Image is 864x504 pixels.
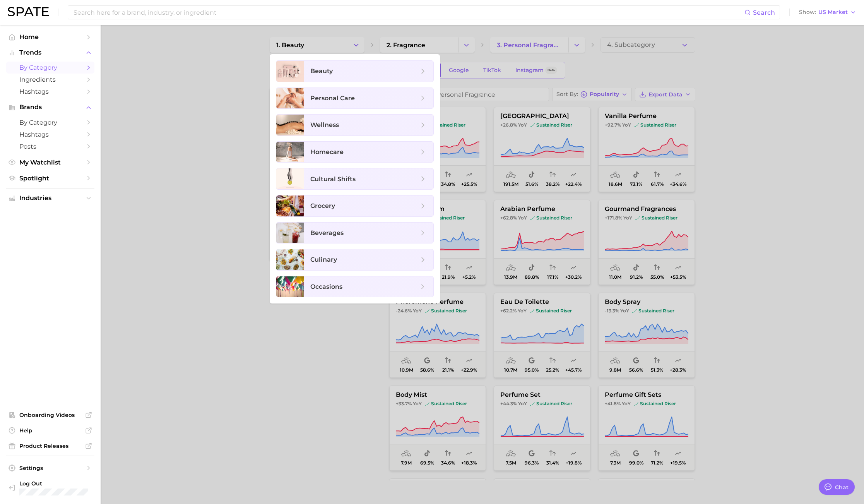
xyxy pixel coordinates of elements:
span: beauty [310,67,333,75]
span: My Watchlist [19,159,81,166]
a: Hashtags [6,86,94,98]
span: wellness [310,121,339,129]
span: Posts [19,143,81,150]
a: Ingredients [6,74,94,86]
a: Hashtags [6,129,94,141]
span: Spotlight [19,175,81,182]
span: by Category [19,64,81,71]
a: Onboarding Videos [6,409,94,421]
span: Brands [19,104,81,111]
img: SPATE [8,7,49,16]
a: My Watchlist [6,156,94,168]
span: occasions [310,283,342,290]
span: Industries [19,195,81,202]
span: personal care [310,94,355,102]
span: Onboarding Videos [19,411,81,418]
span: cultural shifts [310,175,356,183]
button: ShowUS Market [797,7,858,17]
input: Search here for a brand, industry, or ingredient [73,6,744,19]
a: Help [6,425,94,436]
button: Industries [6,192,94,204]
span: Hashtags [19,131,81,138]
a: Spotlight [6,172,94,184]
span: culinary [310,256,337,263]
a: Posts [6,141,94,153]
span: beverages [310,229,344,237]
a: Home [6,31,94,43]
span: Log Out [19,480,100,487]
span: US Market [818,10,848,14]
ul: Change Category [270,54,440,303]
span: Help [19,427,81,434]
button: Brands [6,101,94,113]
a: Product Releases [6,440,94,452]
span: Ingredients [19,76,81,83]
span: Search [753,9,775,16]
span: Home [19,33,81,41]
button: Trends [6,47,94,58]
span: homecare [310,148,344,156]
span: Product Releases [19,442,81,449]
span: Hashtags [19,88,81,95]
span: Settings [19,465,81,471]
span: Show [799,10,816,14]
span: grocery [310,202,335,209]
span: Trends [19,49,81,56]
a: by Category [6,62,94,74]
a: by Category [6,117,94,129]
span: by Category [19,119,81,126]
a: Settings [6,462,94,474]
a: Log out. Currently logged in with e-mail srosen@interparfumsinc.com. [6,478,94,498]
